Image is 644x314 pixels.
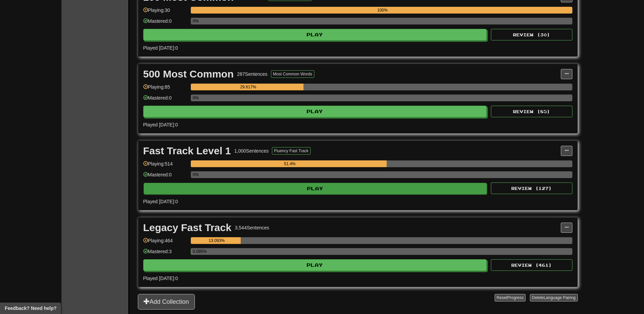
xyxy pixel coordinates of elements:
[495,294,526,301] button: ResetProgress
[143,122,178,127] span: Played [DATE]: 0
[491,29,572,40] button: Review (30)
[271,70,314,78] button: Most Common Words
[143,45,178,51] span: Played [DATE]: 0
[143,237,187,248] div: Playing: 464
[237,71,268,77] div: 287 Sentences
[530,294,578,301] button: DeleteLanguage Pairing
[144,183,487,194] button: Play
[138,294,195,310] button: Add Collection
[491,182,572,194] button: Review (127)
[5,305,56,312] span: Open feedback widget
[143,160,187,172] div: Playing: 514
[234,147,269,154] div: 1,000 Sentences
[143,69,234,79] div: 500 Most Common
[143,276,178,281] span: Played [DATE]: 0
[143,223,232,233] div: Legacy Fast Track
[143,18,187,29] div: Mastered: 0
[143,94,187,106] div: Mastered: 0
[143,84,187,95] div: Playing: 85
[143,29,487,40] button: Play
[143,259,487,271] button: Play
[235,224,269,231] div: 3,544 Sentences
[193,237,241,244] div: 13.093%
[491,106,572,117] button: Review (85)
[143,7,187,18] div: Playing: 30
[143,106,487,117] button: Play
[193,160,387,167] div: 51.4%
[143,248,187,259] div: Mastered: 3
[544,295,575,300] span: Language Pairing
[272,147,310,155] button: Fluency Fast Track
[143,146,231,156] div: Fast Track Level 1
[143,199,178,204] span: Played [DATE]: 0
[507,295,523,300] span: Progress
[143,171,187,182] div: Mastered: 0
[193,7,572,14] div: 100%
[491,259,572,271] button: Review (461)
[193,84,304,90] div: 29.617%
